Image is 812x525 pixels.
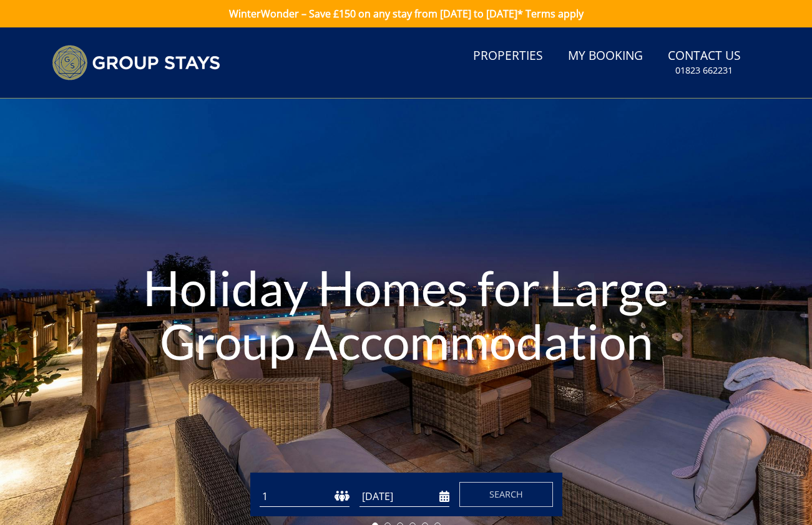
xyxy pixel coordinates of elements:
[663,42,746,83] a: Contact Us01823 662231
[675,64,733,77] small: 01823 662231
[489,488,523,500] span: Search
[468,42,548,70] a: Properties
[122,236,690,393] h1: Holiday Homes for Large Group Accommodation
[52,45,220,80] img: Group Stays
[360,486,449,507] input: Arrival Date
[459,482,553,507] button: Search
[563,42,648,70] a: My Booking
